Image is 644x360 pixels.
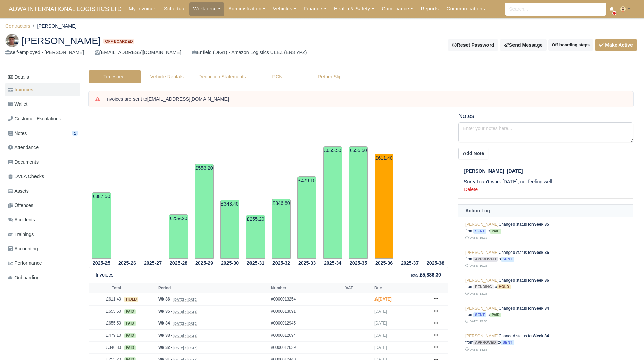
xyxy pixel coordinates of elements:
a: [PERSON_NAME] [465,250,499,255]
a: ADWA INTERNATIONAL LOGISTICS LTD [5,3,125,16]
span: Wallet [8,100,27,108]
span: paid [124,309,136,314]
span: sent [473,229,486,234]
strong: Week 35 [533,250,549,255]
span: DVLA Checks [8,173,44,181]
small: [DATE] 15:55 [465,319,487,323]
span: hold [124,297,138,302]
td: #0000013091 [269,305,344,317]
td: £479.10 [297,176,316,259]
td: £655.50 [89,317,123,330]
td: #0000012945 [269,317,344,330]
th: Due [373,283,428,293]
td: £479.10 [89,330,123,342]
span: approved [473,340,498,345]
strong: Week 35 [533,222,549,227]
strong: Week 36 [533,278,549,283]
span: Performance [8,259,42,267]
span: Offences [8,201,33,209]
a: Onboarding [5,271,80,284]
a: Offences [5,199,80,212]
input: Search... [505,3,606,16]
strong: Wk 33 - [158,333,172,338]
span: pending [473,284,494,289]
small: [DATE] » [DATE] [173,297,197,302]
td: £346.80 [272,199,291,259]
small: [DATE] » [DATE] [173,334,197,338]
td: £259.20 [169,214,188,259]
div: : [410,271,441,279]
a: Performance [5,257,80,270]
span: Documents [8,158,39,166]
td: Changed status for from to [458,217,556,245]
a: Contractors [5,23,30,29]
th: 2025-37 [397,259,423,267]
td: Changed status for from to [458,245,556,273]
th: 2025-25 [89,259,114,267]
strong: Week 34 [533,334,549,338]
th: 2025-34 [320,259,345,267]
small: [DATE] 10:25 [465,264,487,267]
a: Vehicles [269,2,300,16]
button: Make Active [595,39,637,51]
a: Send Message [500,39,547,51]
span: Accidents [8,216,35,224]
span: [PERSON_NAME] [22,36,101,45]
th: 2025-38 [423,259,448,267]
a: [PERSON_NAME] [465,334,499,338]
a: [PERSON_NAME] [465,278,499,283]
h6: Invoices [96,272,113,278]
th: 2025-29 [191,259,217,267]
span: approved [473,257,498,262]
strong: £5,886.30 [420,272,441,278]
span: 1 [72,131,78,136]
a: Health & Safety [330,2,378,16]
td: #0000012639 [269,341,344,354]
a: Trainings [5,228,80,241]
th: Period [157,283,269,293]
span: paid [124,321,136,326]
span: Off-boarded [103,39,134,44]
th: VAT [344,283,373,293]
div: [DATE] [464,167,633,175]
a: Customer Escalations [5,112,80,125]
strong: Week 34 [533,306,549,311]
th: 2025-28 [166,259,191,267]
small: [DATE] » [DATE] [173,310,197,314]
a: Accounting [5,242,80,256]
strong: Wk 36 - [158,297,172,302]
th: Number [269,283,344,293]
a: Assets [5,185,80,198]
th: 2025-27 [140,259,166,267]
td: #0000012694 [269,330,344,342]
span: Accounting [8,245,38,253]
a: Reports [417,2,443,16]
span: Onboarding [8,274,40,282]
div: Invoices are sent to [105,96,626,103]
a: [PERSON_NAME] [465,222,499,227]
small: [DATE] 15:37 [465,236,487,239]
span: Trainings [8,231,34,238]
span: paid [124,333,136,338]
td: £343.40 [220,200,239,259]
span: sent [501,340,514,345]
a: Workforce [189,2,224,16]
a: Communications [443,2,489,16]
h5: Notes [458,113,633,120]
span: sent [501,257,514,262]
div: Declan Tuite [0,28,644,62]
td: £346.80 [89,341,123,354]
button: Reset Password [448,39,498,51]
a: Documents [5,155,80,169]
small: [DATE] 14:55 [465,347,487,351]
td: £553.20 [195,164,214,259]
span: Attendance [8,144,39,151]
a: Delete [464,187,478,192]
span: [PERSON_NAME] [464,168,504,174]
a: Vehicle Rentals [141,70,193,83]
span: Invoices [8,86,33,94]
small: Total [410,273,419,277]
span: Customer Escalations [8,115,61,123]
a: Accidents [5,213,80,226]
th: 2025-32 [268,259,294,267]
